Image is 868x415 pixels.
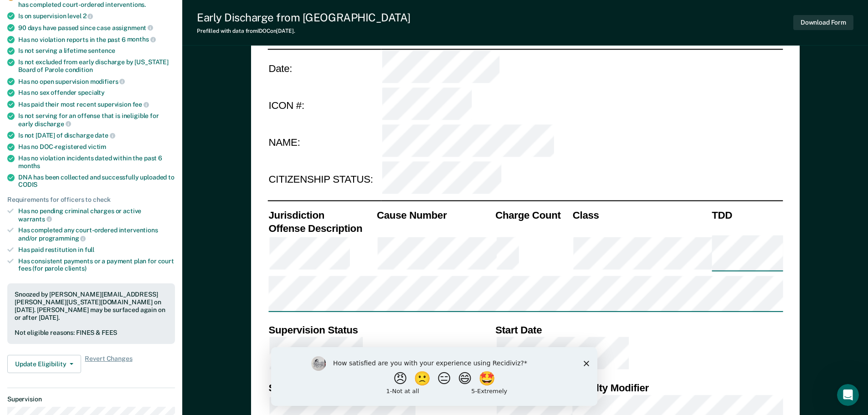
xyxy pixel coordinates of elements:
[18,58,175,74] div: Is not excluded from early discharge by [US_STATE] Board of Parole
[78,89,105,96] span: specialty
[18,257,175,273] div: Has consistent payments or a payment plan for court fees (for parole
[18,89,175,97] div: Has no sex offender
[65,265,87,272] span: clients)
[267,323,494,336] th: Supervision Status
[18,77,175,86] div: Has no open supervision
[571,381,783,394] th: Penalty Modifier
[711,208,783,221] th: TDD
[15,291,168,321] div: Snoozed by [PERSON_NAME][EMAIL_ADDRESS][PERSON_NAME][US_STATE][DOMAIN_NAME] on [DATE]. [PERSON_NA...
[267,381,355,394] th: Sentence Date
[18,36,175,44] div: Has no violation reports in the past 6
[267,124,381,161] td: NAME:
[18,207,175,223] div: Has no pending criminal charges or active
[18,181,37,188] span: CODIS
[112,24,153,31] span: assignment
[39,235,86,242] span: programming
[18,131,175,139] div: Is not [DATE] of discharge
[793,15,853,30] button: Download Form
[18,154,175,170] div: Has no violation incidents dated within the past 6
[133,101,149,108] span: fee
[375,208,494,221] th: Cause Number
[18,162,40,169] span: months
[18,24,175,32] div: 90 days have passed since case
[571,208,710,221] th: Class
[90,78,125,85] span: modifiers
[267,161,381,199] td: CITIZENSHIP STATUS:
[267,221,376,235] th: Offense Description
[18,100,175,108] div: Has paid their most recent supervision
[35,120,71,128] span: discharge
[494,208,572,221] th: Charge Count
[494,323,783,336] th: Start Date
[95,132,115,139] span: date
[18,12,175,20] div: Is on supervision level
[18,174,175,189] div: DNA has been collected and successfully uploaded to
[271,347,597,406] iframe: Survey by Kim from Recidiviz
[18,215,52,223] span: warrants
[127,36,156,43] span: months
[85,355,132,373] span: Revert Changes
[88,143,106,150] span: victim
[18,246,175,254] div: Has paid restitution in
[267,49,381,87] td: Date:
[197,28,411,34] div: Prefilled with data from IDOC on [DATE] .
[197,11,411,24] div: Early Discharge from [GEOGRAPHIC_DATA]
[65,66,93,73] span: condition
[267,87,381,124] td: ICON #:
[7,355,81,373] button: Update Eligibility
[18,226,175,242] div: Has completed any court-ordered interventions and/or
[18,112,175,128] div: Is not serving for an offense that is ineligible for early
[85,246,94,253] span: full
[7,196,175,204] div: Requirements for officers to check
[18,47,175,55] div: Is not serving a lifetime
[267,208,376,221] th: Jurisdiction
[15,329,168,337] div: Not eligible reasons: FINES & FEES
[837,384,859,406] iframe: Intercom live chat
[7,395,175,403] dt: Supervision
[83,12,93,20] span: 2
[18,143,175,151] div: Has no DOC-registered
[88,47,115,54] span: sentence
